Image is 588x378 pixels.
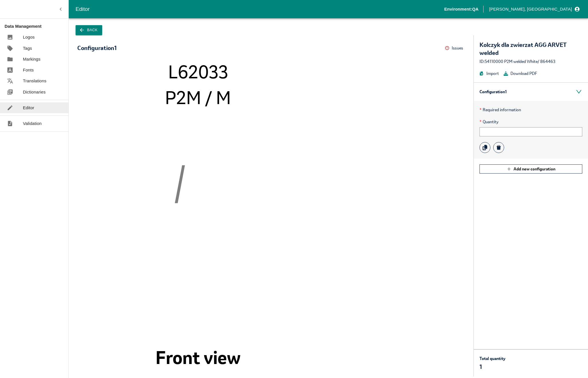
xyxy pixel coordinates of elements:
button: Add new configuration [480,164,582,174]
p: Data Management [5,23,68,29]
p: Validation [23,120,42,127]
div: Configuration 1 [77,45,117,51]
tspan: P2M / M [165,86,231,109]
p: Total quantity [480,355,505,362]
p: Environment: QA [444,6,479,12]
button: Download PDF [504,70,537,77]
p: 1 [480,363,505,371]
tspan: / [175,152,185,203]
p: Translations [23,78,46,84]
button: Back [76,25,102,35]
div: Editor [76,5,444,13]
p: Logos [23,34,35,40]
p: Markings [23,56,40,62]
p: Tags [23,45,32,51]
p: Fonts [23,67,34,73]
tspan: Front view [155,346,240,369]
p: Dictionaries [23,89,46,95]
tspan: L62033 [168,60,228,83]
p: Editor [23,105,34,111]
p: [PERSON_NAME], [GEOGRAPHIC_DATA] [489,6,572,12]
div: Configuration 1 [474,83,588,101]
div: ID: 54110000 P2M welded White / 864463 [480,58,582,65]
span: Quantity [480,119,582,125]
div: Kolczyk dla zwierzat AGG ARVET welded [480,41,582,57]
button: Import [480,70,499,77]
button: Issues [445,44,465,53]
button: profile [487,4,581,14]
p: Required information [480,107,582,113]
